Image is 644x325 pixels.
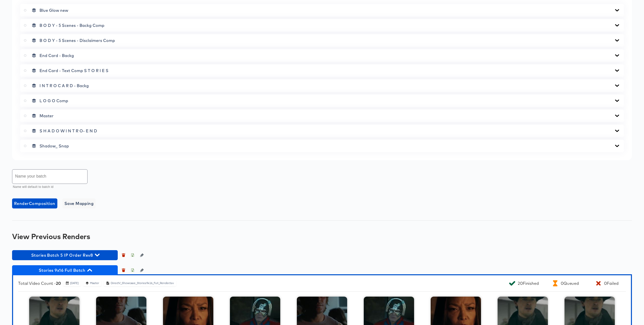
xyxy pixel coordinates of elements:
button: Stories Batch 5 IP Order Rev8 [12,250,118,260]
span: L O G O Comp [39,98,68,103]
span: Blue Glow new [39,8,68,13]
span: I N T R O C A R D - Backg [39,83,89,88]
b: 20 [56,281,61,286]
p: Name will default to batch id [13,185,84,190]
span: Stories 9x16 Full Batch [15,267,115,274]
button: RenderComposition [12,198,57,208]
div: 0 Queued [561,281,579,286]
span: Master [39,113,54,118]
span: B O D Y - 5 Scenes - Backg Comp [39,23,104,28]
span: End Card - Text Comp S T O R I E S [39,68,108,73]
div: Total Video Count - [18,281,61,286]
button: Stories 9x16 Full Batch [12,265,118,275]
div: 20 Finished [518,281,539,286]
div: DirectV_Showcase_Stories9x16_Full_Render.tsv [110,281,174,285]
span: S H A D O W I N T R O- E N D [39,128,97,133]
div: 0 Failed [604,281,618,286]
span: Save Mapping [64,200,94,207]
span: End Card - Backg [39,53,74,58]
span: B O D Y - 5 Scenes - Disclaimers Comp [39,38,115,43]
div: View Previous Renders [12,232,632,240]
span: Shadow_ Snap [39,143,69,148]
div: Master [90,281,99,285]
span: Render Composition [14,200,55,207]
div: [DATE] [70,281,79,285]
span: Stories Batch 5 IP Order Rev8 [15,252,115,259]
button: Save Mapping [62,198,96,208]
